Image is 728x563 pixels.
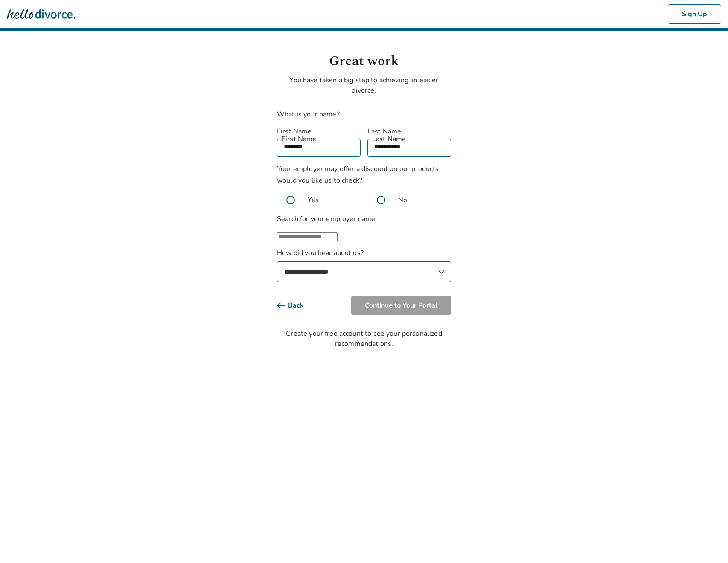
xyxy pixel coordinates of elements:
[277,164,441,185] span: Your employer may offer a discount on our products, would you like us to check?
[277,110,340,119] label: What is your name?
[277,126,361,136] label: First Name
[367,126,451,136] label: Last Name
[277,296,317,315] button: Back
[685,522,728,563] iframe: Chat Widget
[398,195,407,205] span: No
[277,51,451,72] h1: Great work
[7,6,75,23] img: Hello Divorce Logo
[277,75,451,96] p: You have taken a big step to achieving an easier divorce.
[668,4,721,24] button: Sign Up
[277,261,451,282] select: How did you hear about us?
[351,296,451,315] button: Continue to Your Portal
[277,328,451,349] div: Create your free account to see your personalized recommendations.
[277,214,377,223] label: Search for your employer name:
[308,195,319,205] span: Yes
[277,248,451,282] label: How did you hear about us?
